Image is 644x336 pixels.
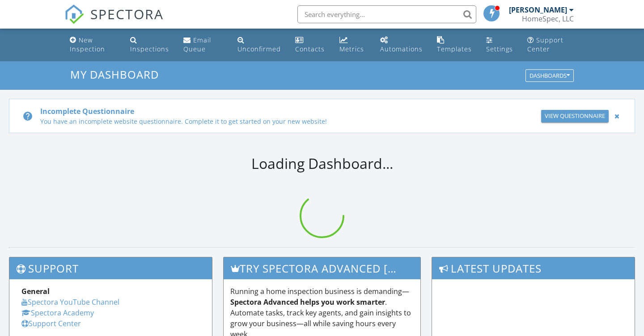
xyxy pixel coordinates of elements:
[70,67,159,82] span: My Dashboard
[40,106,525,117] div: Incomplete Questionnaire
[22,111,33,122] i: help
[127,32,173,58] a: Inspections
[541,110,609,122] a: View Questionnaire
[483,32,517,58] a: Settings
[295,45,325,53] div: Contacts
[432,257,635,279] h3: Latest Updates
[297,5,476,23] input: Search everything...
[437,45,472,53] div: Templates
[530,73,570,79] div: Dashboards
[224,257,421,279] h3: Try spectora advanced [DATE]
[380,45,423,53] div: Automations
[377,32,426,58] a: Automations (Basic)
[234,32,284,58] a: Unconfirmed
[70,36,105,53] div: New Inspection
[183,36,211,53] div: Email Queue
[180,32,227,58] a: Email Queue
[522,14,574,23] div: HomeSpec, LLC
[433,32,475,58] a: Templates
[64,12,164,31] a: SPECTORA
[90,4,164,23] span: SPECTORA
[339,45,364,53] div: Metrics
[40,117,525,126] div: You have an incomplete website questionnaire. Complete it to get started on your new website!
[21,308,94,318] a: Spectora Academy
[130,45,169,53] div: Inspections
[509,5,567,14] div: [PERSON_NAME]
[524,32,578,58] a: Support Center
[336,32,369,58] a: Metrics
[525,70,574,82] button: Dashboards
[21,286,50,296] strong: General
[292,32,329,58] a: Contacts
[545,112,605,121] div: View Questionnaire
[21,297,119,307] a: Spectora YouTube Channel
[66,32,119,58] a: New Inspection
[9,257,212,279] h3: Support
[230,297,385,307] strong: Spectora Advanced helps you work smarter
[21,319,81,328] a: Support Center
[527,36,563,53] div: Support Center
[486,45,513,53] div: Settings
[237,45,281,53] div: Unconfirmed
[64,4,84,24] img: The Best Home Inspection Software - Spectora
